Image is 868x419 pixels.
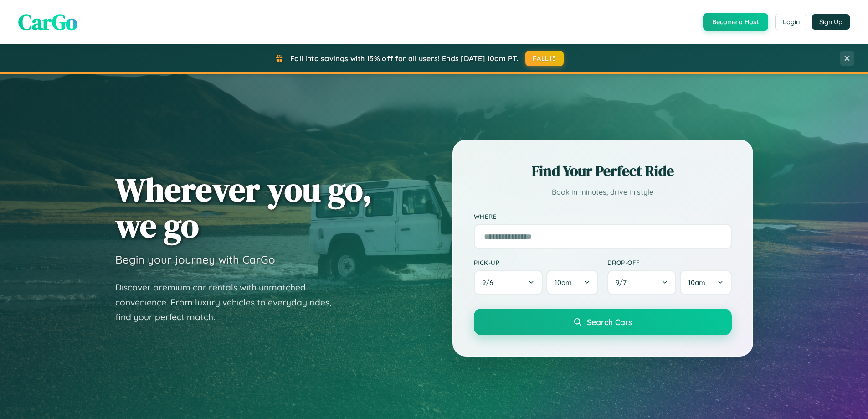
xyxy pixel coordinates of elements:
[482,278,498,287] span: 9 / 6
[18,7,77,37] span: CarGo
[474,212,732,220] label: Where
[474,161,732,181] h2: Find Your Perfect Ride
[115,280,343,325] p: Discover premium car rentals with unmatched convenience. From luxury vehicles to everyday rides, ...
[115,171,372,243] h1: Wherever you go, we go
[115,253,275,266] h3: Begin your journey with CarGo
[474,186,732,199] p: Book in minutes, drive in style
[775,14,807,30] button: Login
[812,14,850,30] button: Sign Up
[607,270,677,295] button: 9/7
[474,309,732,335] button: Search Cars
[587,317,632,327] span: Search Cars
[616,278,631,287] span: 9 / 7
[546,270,598,295] button: 10am
[525,51,564,66] button: FALL15
[680,270,731,295] button: 10am
[474,270,543,295] button: 9/6
[555,278,572,287] span: 10am
[474,259,598,266] label: Pick-up
[703,13,768,31] button: Become a Host
[688,278,705,287] span: 10am
[290,54,519,63] span: Fall into savings with 15% off for all users! Ends [DATE] 10am PT.
[607,259,732,266] label: Drop-off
